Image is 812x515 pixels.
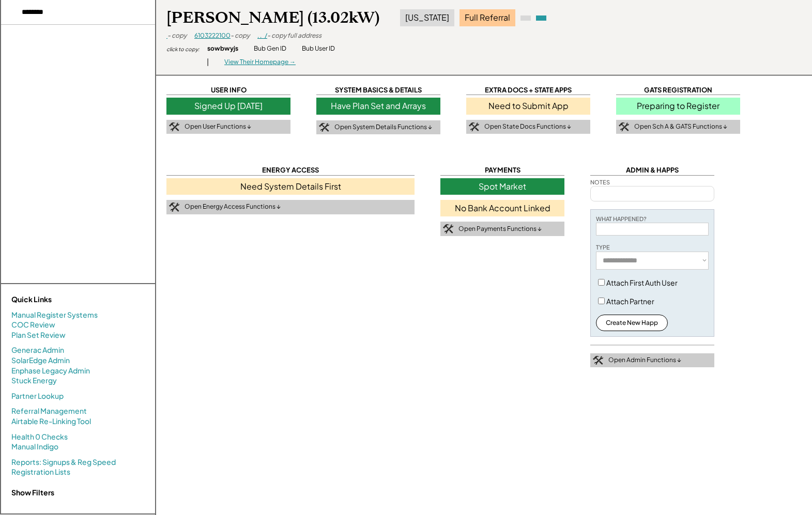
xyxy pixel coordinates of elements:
a: Reports: Signups & Reg Speed [11,457,116,467]
div: Signed Up [DATE] [166,98,290,114]
a: Health 0 Checks [11,432,68,442]
div: ENERGY ACCESS [166,165,415,175]
a: SolarEdge Admin [11,355,70,366]
div: Bub Gen ID [254,44,286,53]
a: Registration Lists [11,467,70,477]
div: Full Referral [459,9,515,26]
label: Attach Partner [606,296,654,306]
div: USER INFO [166,85,290,95]
div: - copy full address [267,32,321,40]
div: Open User Functions ↓ [185,122,251,131]
a: Enphase Legacy Admin [11,366,90,376]
div: NOTES [590,178,610,186]
a: 6103222100 [194,32,231,39]
div: No Bank Account Linked [440,200,564,216]
img: tool-icon.png [443,224,453,233]
div: Need System Details First [166,178,415,195]
div: Preparing to Register [616,98,740,114]
div: Open System Details Functions ↓ [334,123,432,132]
a: Stuck Energy [11,376,57,386]
div: Quick Links [11,294,115,305]
img: tool-icon.png [169,202,179,212]
div: WHAT HAPPENED? [596,215,647,223]
div: Bub User ID [302,44,335,53]
div: Open State Docs Functions ↓ [484,122,571,131]
a: Plan Set Review [11,330,66,340]
div: Open Payments Functions ↓ [458,225,542,233]
a: Partner Lookup [11,391,64,401]
div: SYSTEM BASICS & DETAILS [316,85,440,95]
div: Spot Market [440,178,564,195]
div: TYPE [596,243,610,251]
a: Referral Management [11,406,87,416]
div: | [207,57,209,67]
button: Create New Happ [596,315,668,331]
label: Attach First Auth User [606,278,678,287]
img: tool-icon.png [169,122,179,132]
div: - copy [167,32,187,40]
a: Manual Indigo [11,442,58,452]
img: tool-icon.png [619,122,629,132]
div: click to copy: [166,45,200,53]
img: tool-icon.png [593,356,603,365]
div: [PERSON_NAME] (13.02kW) [166,8,379,28]
div: Open Sch A & GATS Functions ↓ [634,122,727,131]
div: ADMIN & HAPPS [590,165,714,175]
a: Manual Register Systems [11,310,98,320]
div: Open Admin Functions ↓ [608,356,681,365]
div: EXTRA DOCS + STATE APPS [466,85,590,95]
div: View Their Homepage → [224,58,296,67]
img: tool-icon.png [319,123,329,132]
a: Airtable Re-Linking Tool [11,416,91,427]
div: [US_STATE] [400,9,454,26]
a: Generac Admin [11,345,64,355]
div: GATS REGISTRATION [616,85,740,95]
div: sowbwyjs [207,44,238,53]
div: Have Plan Set and Arrays [316,98,440,114]
div: PAYMENTS [440,165,564,175]
a: , , / [257,32,267,39]
div: Need to Submit App [466,98,590,114]
div: Open Energy Access Functions ↓ [185,202,281,211]
a: COC Review [11,320,55,330]
strong: Show Filters [11,488,54,497]
img: tool-icon.png [469,122,479,132]
div: - copy [231,32,250,40]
